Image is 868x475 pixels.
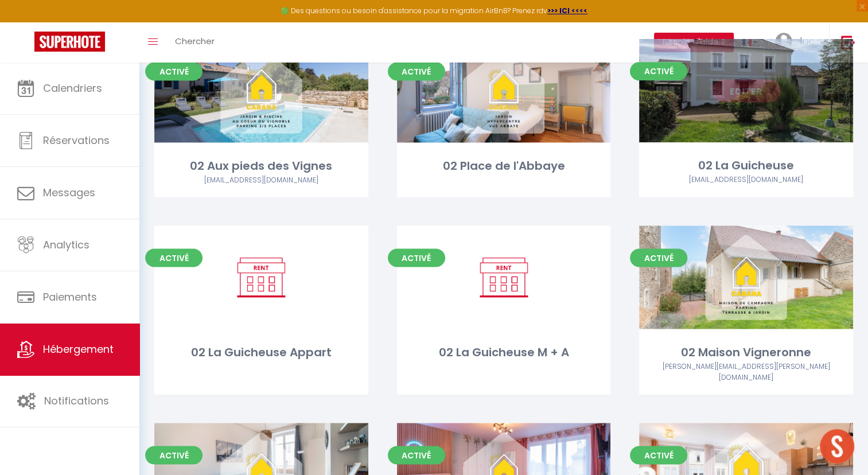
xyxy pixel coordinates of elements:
a: ... luc [766,22,829,63]
div: Airbnb [639,361,853,383]
button: Besoin d'aide ? [654,33,734,52]
span: Activé [630,62,687,80]
span: Activé [630,446,687,464]
span: Réservations [43,133,110,147]
div: Airbnb [154,174,368,185]
span: Activé [388,248,445,267]
span: Activé [388,446,445,464]
span: Analytics [43,237,89,252]
span: Activé [630,248,687,267]
div: 02 Place de l'Abbaye [397,157,611,174]
div: 02 La Guicheuse M + A [397,343,611,361]
div: 02 Aux pieds des Vignes [154,157,368,174]
a: Editer [712,79,781,102]
span: Activé [145,62,203,80]
div: Airbnb [639,174,853,185]
span: Activé [388,62,445,80]
span: Chercher [175,35,215,47]
div: 02 La Guicheuse Appart [154,343,368,361]
a: Chercher [166,22,223,63]
span: Hébergement [43,342,114,356]
div: 02 Maison Vigneronne [639,343,853,361]
img: Super Booking [34,32,105,52]
span: Paiements [43,290,97,304]
span: Messages [43,185,95,200]
a: >>> ICI <<<< [547,6,587,15]
span: Calendriers [43,81,102,95]
div: Ouvrir le chat [820,429,854,464]
span: Activé [145,248,203,267]
span: luc [800,34,815,48]
span: Notifications [44,394,109,408]
div: 02 La Guicheuse [639,157,853,174]
span: Activé [145,446,203,464]
img: logout [841,35,855,49]
img: ... [775,33,792,50]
